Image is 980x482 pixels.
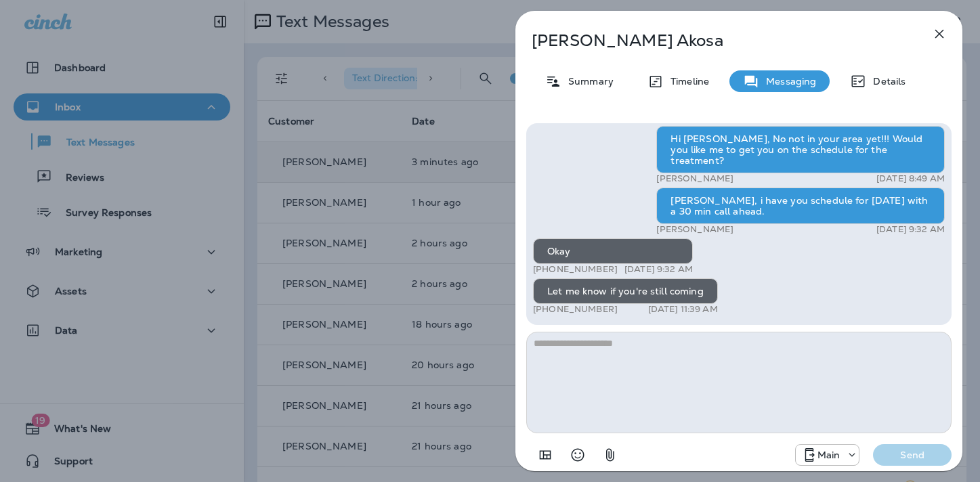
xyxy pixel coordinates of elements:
[866,76,906,87] p: Details
[533,238,693,264] div: Okay
[532,31,901,50] p: [PERSON_NAME] Akosa
[533,264,618,275] p: [PHONE_NUMBER]
[876,173,945,184] p: [DATE] 8:49 AM
[533,304,618,315] p: [PHONE_NUMBER]
[656,173,733,184] p: [PERSON_NAME]
[561,76,614,87] p: Summary
[533,278,718,304] div: Let me know if you're still coming
[759,76,816,87] p: Messaging
[656,126,945,173] div: Hi [PERSON_NAME], No not in your area yet!!! Would you like me to get you on the schedule for the...
[624,264,693,275] p: [DATE] 9:32 AM
[664,76,709,87] p: Timeline
[656,188,945,224] div: [PERSON_NAME], i have you schedule for [DATE] with a 30 min call ahead.
[817,450,840,460] p: Main
[564,441,591,468] button: Select an emoji
[532,441,559,468] button: Add in a premade template
[656,224,733,235] p: [PERSON_NAME]
[796,447,859,463] div: +1 (817) 482-3792
[648,304,718,315] p: [DATE] 11:39 AM
[876,224,945,235] p: [DATE] 9:32 AM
